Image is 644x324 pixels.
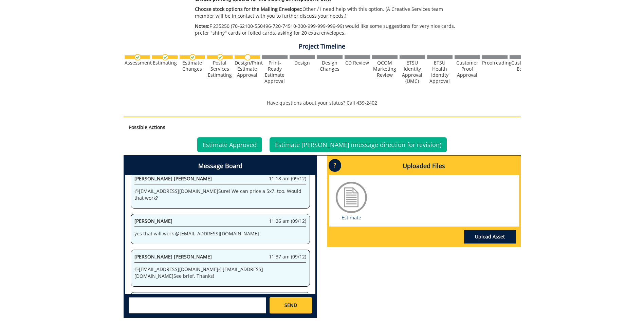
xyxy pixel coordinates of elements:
[195,23,461,36] p: F 235250 (70-62100-550496-720-74510-300-999-999-999-99) would like some suggestions for very nice...
[269,218,306,224] span: 11:26 am (09/12)
[317,60,343,72] div: Design Changes
[189,54,196,60] img: checkmark
[455,60,480,78] div: Customer Proof Approval
[482,60,508,66] div: Proofreading
[372,60,398,78] div: QCOM Marketing Review
[427,60,453,84] div: ETSU Health Identity Approval
[134,175,212,182] span: [PERSON_NAME] [PERSON_NAME]
[134,54,141,60] img: checkmark
[329,157,519,175] h4: Uploaded Files
[217,54,223,60] img: checkmark
[235,60,260,78] div: Design/Print Estimate Approval
[129,124,165,130] strong: Possible Actions
[269,175,306,182] span: 11:18 am (09/12)
[162,54,168,60] img: checkmark
[270,297,312,313] a: SEND
[195,6,461,19] p: Other / I need help with this option. (A Creative Services team member will be in contact with yo...
[262,60,288,84] div: Print-Ready Estimate Approval
[464,230,516,244] a: Upload Asset
[345,60,370,66] div: CD Review
[290,60,315,66] div: Design
[195,6,302,12] span: Choose stock options for the Mailing Envelope::
[195,23,209,29] span: Notes:
[342,214,361,221] a: Estimate
[269,253,306,260] span: 11:37 am (09/12)
[400,60,425,84] div: ETSU Identity Approval (UMC)
[125,60,150,66] div: Assessment
[134,188,306,201] p: @ [EMAIL_ADDRESS][DOMAIN_NAME] Sure! We can price a 5x7, too. Would that work?
[180,60,205,72] div: Estimate Changes
[124,100,521,106] p: Have questions about your status? Call 439-2402
[129,297,266,313] textarea: messageToSend
[197,137,262,152] a: Estimate Approved
[134,253,212,260] span: [PERSON_NAME] [PERSON_NAME]
[244,54,251,60] img: no
[510,60,535,72] div: Customer Edits
[134,218,172,224] span: [PERSON_NAME]
[124,43,521,50] h4: Project Timeline
[125,157,315,175] h4: Message Board
[284,302,297,309] span: SEND
[134,266,306,280] p: @ [EMAIL_ADDRESS][DOMAIN_NAME] @ [EMAIL_ADDRESS][DOMAIN_NAME] See brief. Thanks!
[329,159,341,172] p: ?
[134,230,306,237] p: yes that will work @ [EMAIL_ADDRESS][DOMAIN_NAME]
[270,137,447,152] a: Estimate [PERSON_NAME] (message direction for revision)
[207,60,233,78] div: Postal Services Estimating
[152,60,178,66] div: Estimating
